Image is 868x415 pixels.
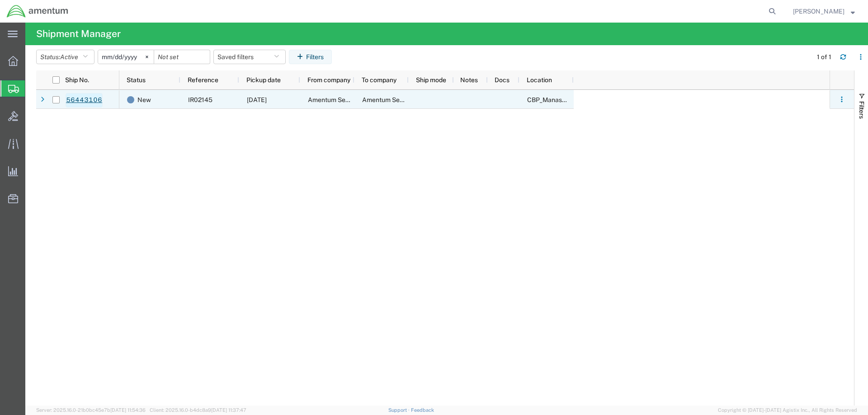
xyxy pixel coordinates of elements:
h4: Shipment Manager [36,23,121,45]
span: Status [127,76,146,84]
span: Copyright © [DATE]-[DATE] Agistix Inc., All Rights Reserved [718,406,857,414]
span: CBP_Manassas, VA_NCR [527,96,639,103]
span: IR02145 [188,96,212,103]
span: [DATE] 11:54:36 [110,407,146,413]
span: JONATHAN FLORY [793,6,844,16]
span: Reference [188,76,218,84]
span: 08/11/2025 [247,96,267,103]
span: Ship No. [65,76,89,84]
a: 56443106 [66,93,103,107]
span: To company [362,76,396,84]
span: Notes [460,76,478,84]
button: Status:Active [36,50,94,64]
a: Support [388,407,411,413]
a: Feedback [411,407,434,413]
span: Server: 2025.16.0-21b0bc45e7b [36,407,146,413]
span: Pickup date [246,76,281,84]
span: Ship mode [416,76,446,84]
span: [DATE] 11:37:47 [211,407,246,413]
button: Filters [289,50,332,64]
span: Amentum Services, Inc. [362,96,430,103]
img: logo [6,5,69,18]
span: Client: 2025.16.0-b4dc8a9 [150,407,246,413]
span: Location [527,76,552,84]
span: Amentum Services, Inc [308,96,374,103]
span: From company [307,76,350,84]
span: New [137,90,151,109]
span: Active [60,53,78,61]
input: Not set [98,50,154,64]
div: 1 of 1 [817,52,833,62]
button: [PERSON_NAME] [793,6,855,17]
span: Docs [495,76,509,84]
input: Not set [154,50,210,64]
span: Filters [858,101,865,119]
button: Saved filters [213,50,286,64]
